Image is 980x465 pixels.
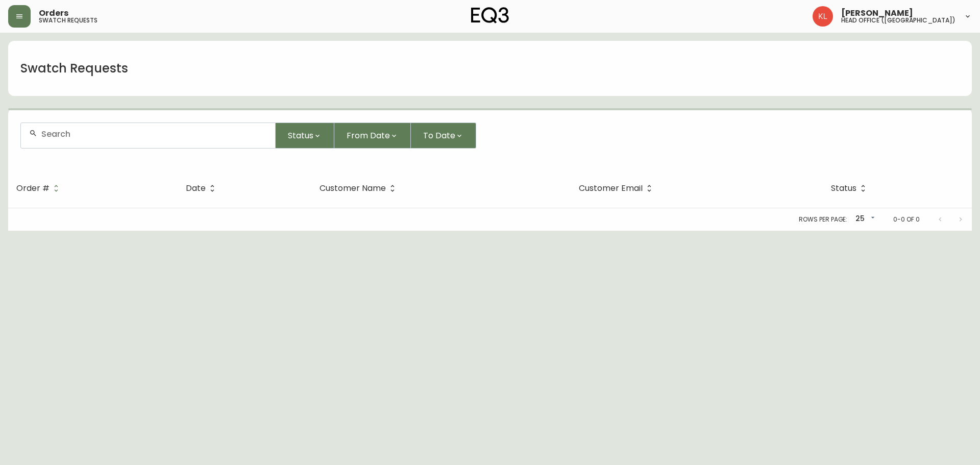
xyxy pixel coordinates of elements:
span: Date [186,185,206,191]
h5: swatch requests [39,17,97,23]
span: Order # [16,184,63,193]
p: Rows per page: [799,215,847,224]
span: Customer Email [579,184,656,193]
span: From Date [347,129,390,142]
span: Status [831,184,870,193]
span: Order # [16,185,50,191]
p: 0-0 of 0 [893,215,920,224]
span: To Date [423,129,455,142]
button: From Date [334,123,411,149]
span: Status [831,185,856,191]
button: To Date [411,123,476,149]
span: [PERSON_NAME] [841,9,913,17]
span: Customer Email [579,185,643,191]
span: Date [186,184,219,193]
button: Status [276,123,334,149]
input: Search [41,129,267,139]
span: Orders [39,9,68,17]
span: Customer Name [320,185,386,191]
img: 2c0c8aa7421344cf0398c7f872b772b5 [813,6,833,27]
h5: head office ([GEOGRAPHIC_DATA]) [841,17,955,23]
span: Customer Name [320,184,399,193]
img: logo [471,7,509,23]
div: 25 [851,211,877,228]
span: Status [288,129,313,142]
h1: Swatch Requests [20,60,128,77]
